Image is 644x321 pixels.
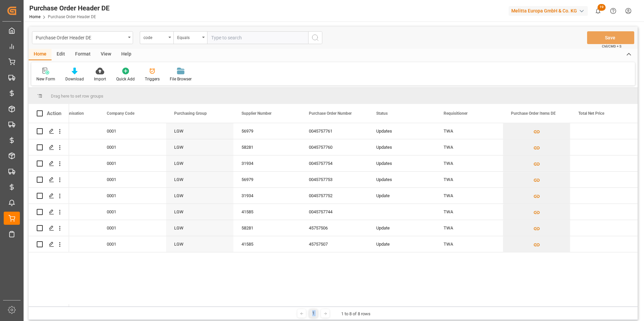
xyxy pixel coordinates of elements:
[436,155,503,171] div: TWA
[606,3,621,19] button: Help Center
[368,172,436,187] div: Updates
[29,220,69,236] div: Press SPACE to select this row.
[368,139,436,155] div: Updates
[170,76,192,82] div: File Browser
[436,172,503,187] div: TWA
[436,220,503,236] div: TWA
[99,172,166,187] div: 0001
[368,155,436,171] div: Updates
[166,220,233,236] div: LGW
[145,76,160,82] div: Triggers
[509,6,588,16] div: Melitta Europa GmbH & Co. KG
[29,236,69,252] div: Press SPACE to select this row.
[301,236,368,252] div: 45757507
[99,188,166,204] div: 0001
[436,204,503,220] div: TWA
[602,44,621,49] span: Ctrl/CMD + S
[99,123,166,139] div: 0001
[47,110,61,116] div: Action
[368,123,436,139] div: Updates
[166,204,233,220] div: LGW
[99,139,166,155] div: 0001
[436,139,503,155] div: TWA
[94,76,106,82] div: Import
[29,49,52,60] div: Home
[166,236,233,252] div: LGW
[29,155,69,172] div: Press SPACE to select this row.
[99,204,166,220] div: 0001
[51,94,103,99] span: Drag here to set row groups
[166,139,233,155] div: LGW
[166,172,233,187] div: LGW
[70,49,96,60] div: Format
[587,31,634,44] button: Save
[233,204,301,220] div: 41585
[509,4,590,17] button: Melitta Europa GmbH & Co. KG
[29,123,69,139] div: Press SPACE to select this row.
[301,188,368,204] div: 0045757752
[376,111,388,116] span: Status
[233,188,301,204] div: 31934
[52,49,70,60] div: Edit
[207,31,308,44] input: Type to search
[511,111,556,116] span: Purchase Order Items DE
[301,204,368,220] div: 0045757744
[96,49,116,60] div: View
[99,220,166,236] div: 0001
[107,111,134,116] span: Company Code
[116,76,135,82] div: Quick Add
[341,311,371,317] div: 1 to 8 of 8 rows
[166,123,233,139] div: LGW
[233,172,301,187] div: 56979
[233,155,301,171] div: 31934
[309,309,318,318] div: 1
[233,123,301,139] div: 56979
[140,31,173,44] button: open menu
[116,49,136,60] div: Help
[301,139,368,155] div: 0045757760
[301,172,368,187] div: 0045757753
[32,31,133,44] button: open menu
[308,31,322,44] button: search button
[177,33,200,41] div: Equals
[29,14,40,19] a: Home
[29,172,69,188] div: Press SPACE to select this row.
[368,188,436,204] div: Update
[233,236,301,252] div: 41585
[166,155,233,171] div: LGW
[241,111,271,116] span: Supplier Number
[99,155,166,171] div: 0001
[65,76,84,82] div: Download
[444,111,468,116] span: Requisitioner
[598,4,606,11] span: 19
[99,236,166,252] div: 0001
[29,188,69,204] div: Press SPACE to select this row.
[233,220,301,236] div: 58281
[436,236,503,252] div: TWA
[174,111,207,116] span: Purchasing Group
[173,31,207,44] button: open menu
[436,188,503,204] div: TWA
[29,3,109,13] div: Purchase Order Header DE
[368,220,436,236] div: Update
[233,139,301,155] div: 58281
[29,139,69,155] div: Press SPACE to select this row.
[590,3,606,19] button: show 19 new notifications
[436,123,503,139] div: TWA
[166,188,233,204] div: LGW
[29,204,69,220] div: Press SPACE to select this row.
[578,111,604,116] span: Total Net Price
[36,33,126,41] div: Purchase Order Header DE
[368,236,436,252] div: Update
[301,123,368,139] div: 0045757761
[36,76,55,82] div: New Form
[301,155,368,171] div: 0045757754
[143,33,166,41] div: code
[309,111,352,116] span: Purchase Order Number
[301,220,368,236] div: 45757506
